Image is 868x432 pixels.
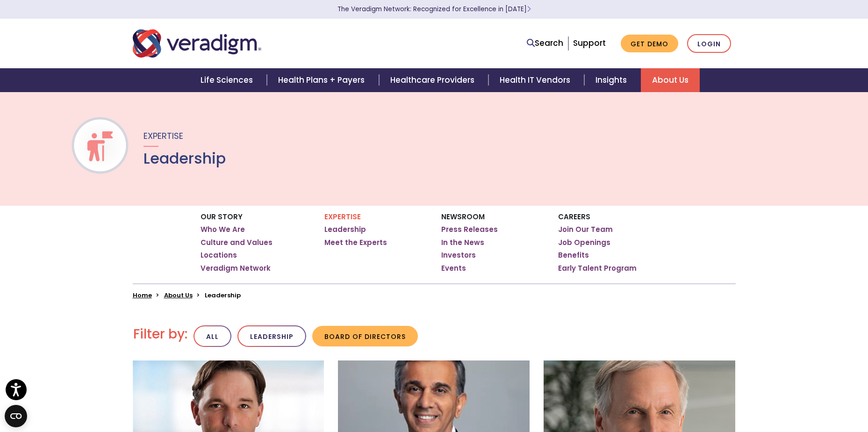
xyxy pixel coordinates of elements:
[201,251,237,260] a: Locations
[337,5,531,14] a: The Veradigm Network: Recognized for Excellence in [DATE]Learn More
[441,264,466,273] a: Events
[379,68,488,92] a: Healthcare Providers
[194,325,231,347] button: All
[441,251,476,260] a: Investors
[201,238,273,247] a: Culture and Values
[558,251,589,260] a: Benefits
[641,68,700,92] a: About Us
[189,68,267,92] a: Life Sciences
[133,326,187,342] h2: Filter by:
[821,385,857,421] iframe: Drift Chat Widget
[201,264,271,273] a: Veradigm Network
[5,405,27,427] button: Open CMP widget
[488,68,584,92] a: Health IT Vendors
[558,238,610,247] a: Job Openings
[312,326,418,347] button: Board of Directors
[527,37,563,50] a: Search
[143,150,226,167] h1: Leadership
[237,325,306,347] button: Leadership
[558,264,637,273] a: Early Talent Program
[584,68,641,92] a: Insights
[441,225,498,234] a: Press Releases
[143,130,183,142] span: Expertise
[133,28,261,59] img: Veradigm logo
[441,238,484,247] a: In the News
[687,34,731,53] a: Login
[558,225,613,234] a: Join Our Team
[527,5,531,14] span: Learn More
[621,35,678,53] a: Get Demo
[573,37,606,49] a: Support
[324,238,387,247] a: Meet the Experts
[164,291,193,300] a: About Us
[267,68,379,92] a: Health Plans + Payers
[324,225,366,234] a: Leadership
[201,225,245,234] a: Who We Are
[133,291,152,300] a: Home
